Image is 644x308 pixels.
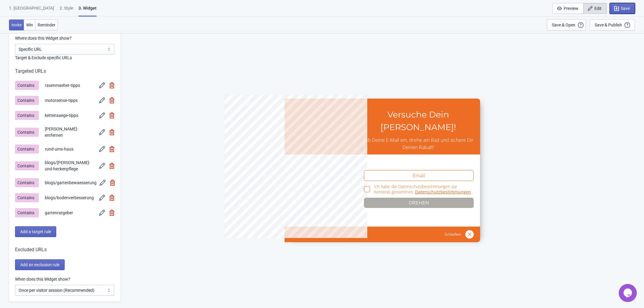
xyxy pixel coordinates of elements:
span: Contains [15,161,39,170]
label: Where does this Widget show? [15,35,72,41]
img: edit.svg [99,195,105,201]
img: remove.svg [109,146,114,152]
span: Contains [15,145,39,154]
span: blogs/gartenbewaesserung [45,180,97,186]
img: remove.svg [110,180,115,186]
span: Save [621,6,630,11]
span: Contains [15,178,39,187]
img: edit.svg [99,163,105,169]
button: Add an exclusion rule [15,259,65,270]
img: edit.svg [100,180,106,186]
img: remove.svg [109,97,114,103]
img: edit.svg [99,97,105,103]
div: 2 . Style [60,5,73,16]
button: Reminder [35,20,58,30]
iframe: chat widget [619,284,638,302]
button: Save & Publish [590,19,635,31]
div: 1. [GEOGRAPHIC_DATA] [9,5,54,16]
div: Excluded URLs [15,246,114,253]
img: remove.svg [109,112,114,118]
span: Contains [15,111,39,120]
button: Add a target rule [15,226,56,237]
button: Edit [583,3,607,14]
img: edit.svg [99,146,105,152]
span: Win [26,23,33,27]
img: remove.svg [109,129,114,135]
div: Save & Open [552,23,575,27]
img: edit.svg [99,112,105,118]
span: gartenratgeber [45,210,73,216]
label: Target & Exclude specific URLs [15,55,114,61]
span: Edit [594,6,602,11]
div: Save & Publish [595,23,622,27]
img: remove.svg [109,82,114,88]
span: Contains [15,81,39,90]
img: edit.svg [99,82,105,88]
span: blogs/[PERSON_NAME]-und-heckenpflege [45,160,96,172]
span: Preview [564,6,578,11]
div: Targeted URLs [15,68,114,75]
label: When does this Widget show? [15,276,70,282]
span: rasenmaeher-tipps [45,82,80,89]
button: Save [610,3,635,14]
button: Invite [9,20,24,30]
span: blogs/bodenverbesserung [45,195,94,201]
img: edit.svg [99,129,105,135]
span: Invite [11,23,22,27]
span: Contains [15,96,39,105]
span: Contains [15,208,39,217]
img: remove.svg [109,210,114,216]
span: Add an exclusion rule [20,262,60,267]
span: Contains [15,193,39,202]
img: remove.svg [109,195,114,201]
span: Reminder [38,23,55,27]
span: motorsense-tipps [45,97,78,104]
div: 3. Widget [79,5,97,17]
img: edit.svg [99,210,105,216]
span: [PERSON_NAME]-entfernen [45,126,96,139]
button: Save & Open [547,19,586,31]
span: kettensaege-tipps [45,112,78,119]
span: rund-ums-haus [45,146,73,152]
span: Contains [15,128,39,137]
img: remove.svg [109,163,114,169]
span: Add a target rule [20,229,51,234]
button: Win [24,20,35,30]
button: Preview [553,3,584,14]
